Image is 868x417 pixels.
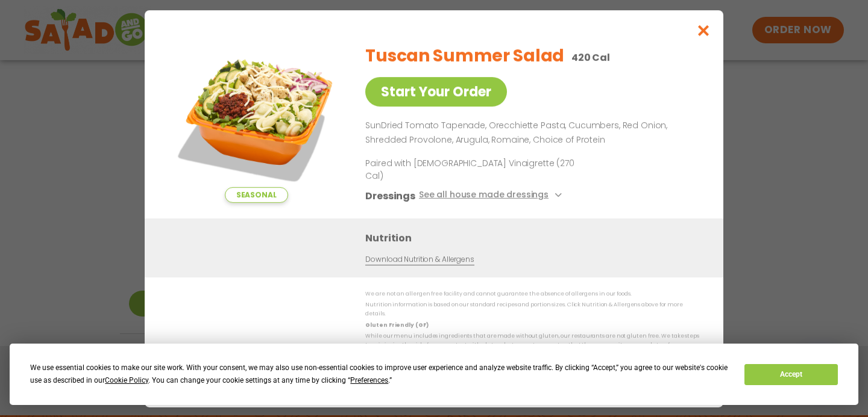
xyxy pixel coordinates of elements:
[419,188,565,203] button: See all house made dressings
[365,300,699,319] p: Nutrition information is based on our standard recipes and portion sizes. Click Nutrition & Aller...
[365,321,428,328] strong: Gluten Friendly (GF)
[365,289,699,298] p: We are not an allergen free facility and cannot guarantee the absence of allergens in our foods.
[10,344,858,405] div: Cookie Consent Prompt
[365,77,507,107] a: Start Your Order
[365,43,564,69] h2: Tuscan Summer Salad
[105,376,148,385] span: Cookie Policy
[365,156,588,182] p: Paired with [DEMOGRAPHIC_DATA] Vinaigrette (270 Cal)
[744,364,837,385] button: Accept
[365,188,415,203] h3: Dressings
[365,332,699,350] p: While our menu includes ingredients that are made without gluten, our restaurants are not gluten ...
[350,376,388,385] span: Preferences
[30,362,730,387] div: We use essential cookies to make our site work. With your consent, we may also use non-essential ...
[225,187,288,203] span: Seasonal
[684,10,723,51] button: Close modal
[365,253,474,265] a: Download Nutrition & Allergens
[571,50,610,65] p: 420 Cal
[172,34,341,203] img: Featured product photo for Tuscan Summer Salad
[365,119,694,147] p: SunDried Tomato Tapenade, Orecchiette Pasta, Cucumbers, Red Onion, Shredded Provolone, Arugula, R...
[365,230,705,245] h3: Nutrition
